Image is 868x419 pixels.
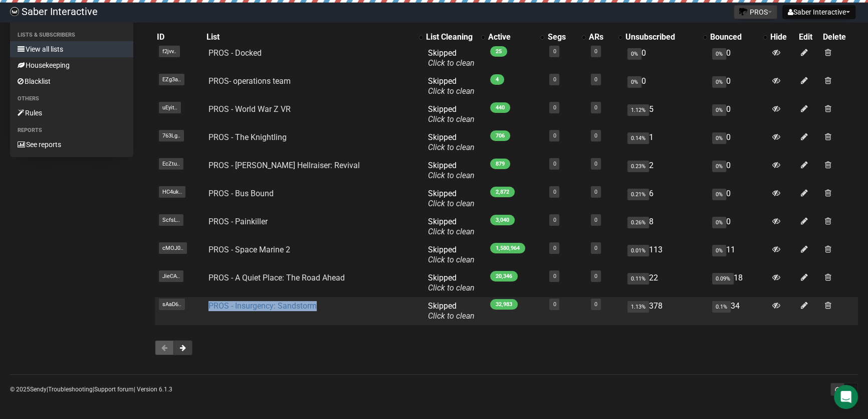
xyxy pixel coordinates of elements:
[708,185,768,213] td: 0
[712,189,726,200] span: 0%
[545,30,587,44] th: Segs: No sort applied, activate to apply an ascending sort
[712,217,726,228] span: 0%
[594,217,597,223] a: 0
[208,189,274,198] a: PROS - Bus Bound
[627,48,641,60] span: 0%
[490,130,510,141] span: 706
[428,189,475,208] span: Skipped
[712,161,726,172] span: 0%
[708,44,768,72] td: 0
[428,199,475,208] a: Click to clean
[553,76,556,83] a: 0
[594,48,597,55] a: 0
[623,297,708,325] td: 378
[208,301,317,311] a: PROS - Insurgency: Sandstorm
[428,48,475,68] span: Skipped
[10,136,133,153] a: See reports
[428,76,475,96] span: Skipped
[712,76,726,88] span: 0%
[30,386,47,393] a: Sendy
[553,189,556,195] a: 0
[486,30,545,44] th: Active: No sort applied, activate to apply an ascending sort
[587,30,623,44] th: ARs: No sort applied, activate to apply an ascending sort
[428,132,475,152] span: Skipped
[10,57,133,73] a: Housekeeping
[48,386,93,393] a: Troubleshooting
[627,132,649,144] span: 0.14%
[490,74,504,85] span: 4
[208,48,262,58] a: PROS - Docked
[823,32,856,42] div: Delete
[428,255,475,264] a: Click to clean
[159,299,185,310] span: sAaD6..
[623,213,708,241] td: 8
[208,76,291,86] a: PROS- operations team
[10,41,133,57] a: View all lists
[627,104,649,116] span: 1.12%
[208,132,287,142] a: PROS - The Knightling
[428,171,475,180] a: Click to clean
[159,186,185,198] span: HC4uk..
[708,157,768,185] td: 0
[623,128,708,157] td: 1
[734,5,777,19] button: PROS
[627,76,641,88] span: 0%
[553,273,556,280] a: 0
[594,189,597,195] a: 0
[782,5,855,19] button: Saber Interactive
[553,217,556,223] a: 0
[94,386,134,393] a: Support forum
[710,32,758,42] div: Bounced
[159,46,180,57] span: f2jvv..
[708,128,768,157] td: 0
[490,299,518,310] span: 32,983
[627,161,649,172] span: 0.23%
[708,241,768,269] td: 11
[623,241,708,269] td: 113
[553,104,556,111] a: 0
[426,32,476,42] div: List Cleaning
[428,161,475,180] span: Skipped
[623,157,708,185] td: 2
[204,30,424,44] th: List: No sort applied, activate to apply an ascending sort
[627,217,649,228] span: 0.26%
[490,215,515,225] span: 3,040
[708,213,768,241] td: 0
[157,32,202,42] div: ID
[10,7,19,16] img: ec1bccd4d48495f5e7d53d9a520ba7e5
[159,102,181,113] span: uEyit..
[708,30,768,44] th: Bounced: No sort applied, activate to apply an ascending sort
[159,130,184,142] span: 763Lg..
[428,114,475,124] a: Click to clean
[159,74,184,85] span: EZg3a..
[623,44,708,72] td: 0
[159,158,183,170] span: EcZtu..
[428,283,475,293] a: Click to clean
[490,46,507,57] span: 25
[708,100,768,128] td: 0
[821,30,858,44] th: Delete: No sort applied, sorting is disabled
[10,93,133,105] li: Others
[428,143,475,152] a: Click to clean
[208,273,345,283] a: PROS - A Quiet Place: The Road Ahead
[208,245,290,254] a: PROS - Space Marine 2
[627,301,649,313] span: 1.13%
[424,30,486,44] th: List Cleaning: No sort applied, activate to apply an ascending sort
[428,245,475,264] span: Skipped
[428,301,475,321] span: Skipped
[155,30,204,44] th: ID: No sort applied, sorting is disabled
[834,385,858,409] div: Open Intercom Messenger
[739,8,747,16] img: favicons
[627,245,649,256] span: 0.01%
[712,245,726,256] span: 0%
[589,32,613,42] div: ARs
[712,132,726,144] span: 0%
[208,161,360,170] a: PROS - [PERSON_NAME] Hellraiser: Revival
[623,185,708,213] td: 6
[428,227,475,236] a: Click to clean
[594,76,597,83] a: 0
[623,30,708,44] th: Unsubscribed: No sort applied, activate to apply an ascending sort
[208,104,291,114] a: PROS - World War Z VR
[594,161,597,167] a: 0
[10,124,133,136] li: Reports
